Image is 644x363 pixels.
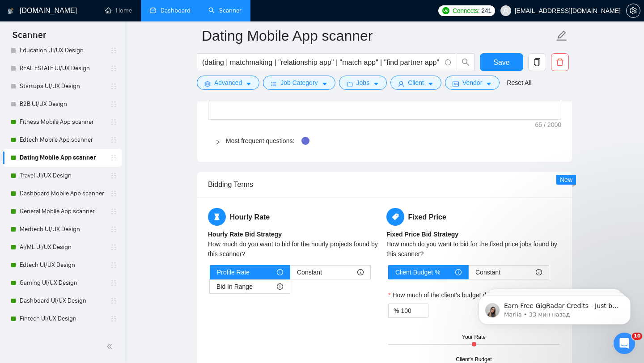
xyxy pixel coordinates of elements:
span: caret-down [246,80,252,87]
a: Medtech UI/UX Design [20,220,105,238]
span: delete [551,58,568,66]
span: copy [529,58,546,66]
div: Bidding Terms [208,172,561,197]
a: Dashboard Mobile App scanner [20,185,105,203]
span: setting [204,80,211,87]
b: Hourly Rate Bid Strategy [208,231,282,238]
span: holder [110,65,117,72]
span: search [457,58,474,66]
span: info-circle [277,269,283,275]
a: Edtech UI/UX Design [20,256,105,274]
button: Save [480,53,523,71]
span: holder [110,172,117,179]
span: info-circle [357,269,364,275]
input: How much of the client's budget do you want to bid with? [401,304,428,317]
div: How much do you want to bid for the hourly projects found by this scanner? [208,239,383,259]
span: setting [627,7,640,14]
span: 241 [481,6,491,16]
a: Dating Mobile App scanner [20,149,105,167]
a: Fitness Mobile App scanner [20,113,105,131]
a: Gaming UI/UX Design [20,274,105,292]
span: holder [110,244,117,251]
iframe: Intercom live chat [614,333,635,354]
a: B2B UI/UX Design [20,95,105,113]
a: Edtech Mobile App scanner [20,131,105,149]
a: setting [626,7,640,14]
div: Your Rate [462,333,486,342]
div: Most frequent questions: [208,131,561,151]
span: Profile Rate [217,266,250,279]
button: search [457,53,475,71]
span: bars [271,80,277,87]
span: holder [110,279,117,287]
a: REAL ESTATE UI/UX Design [20,59,105,77]
span: Bid In Range [216,280,253,293]
span: holder [110,262,117,269]
span: right [215,139,220,145]
span: Jobs [356,78,370,88]
span: holder [110,208,117,215]
span: Save [493,57,509,68]
span: edit [556,30,568,42]
span: caret-down [373,80,379,87]
a: Reset All [507,78,531,88]
span: info-circle [455,269,462,275]
span: holder [110,83,117,90]
span: idcard [453,80,459,87]
a: Startups UI/UX Design [20,77,105,95]
div: Tooltip anchor [301,137,309,145]
span: info-circle [445,59,451,65]
button: folderJobscaret-down [339,76,387,90]
span: holder [110,101,117,108]
span: holder [110,226,117,233]
button: settingAdvancedcaret-down [197,76,259,90]
b: Fixed Price Bid Strategy [386,231,458,238]
div: How much do you want to bid for the fixed price jobs found by this scanner? [386,239,561,259]
img: upwork-logo.png [442,7,449,14]
span: 10 [632,333,642,340]
button: copy [528,53,546,71]
a: AI/ML UI/UX Design [20,238,105,256]
a: REAL ESTATE UI/UX Design [20,328,105,346]
span: New [560,176,572,183]
span: Vendor [462,78,482,88]
textarea: Default answer template: [208,86,561,120]
a: homeHome [105,7,132,14]
a: Education UI/UX Design [20,42,105,59]
a: searchScanner [208,7,241,14]
span: Connects: [453,6,479,16]
span: caret-down [322,80,328,87]
span: Client Budget % [395,266,440,279]
span: caret-down [486,80,492,87]
span: user [398,80,404,87]
img: logo [8,4,14,18]
span: holder [110,136,117,144]
span: Scanner [5,29,53,47]
button: delete [551,53,569,71]
span: holder [110,154,117,161]
span: caret-down [428,80,434,87]
span: folder [347,80,353,87]
a: General Mobile App scanner [20,203,105,220]
span: holder [110,118,117,126]
a: dashboardDashboard [150,7,191,14]
label: How much of the client's budget do you want to bid with? [388,290,550,300]
span: Client [408,78,424,88]
span: info-circle [536,269,542,275]
h5: Hourly Rate [208,208,383,226]
span: Constant [475,266,500,279]
span: Advanced [214,78,242,88]
iframe: Intercom notifications сообщение [465,276,644,339]
span: Constant [297,266,322,279]
input: Scanner name... [202,25,554,47]
span: holder [110,190,117,197]
span: double-left [106,342,115,351]
span: holder [110,315,117,322]
span: hourglass [208,208,226,226]
a: Fintech UI/UX Design [20,310,105,328]
a: Most frequent questions: [226,137,294,144]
